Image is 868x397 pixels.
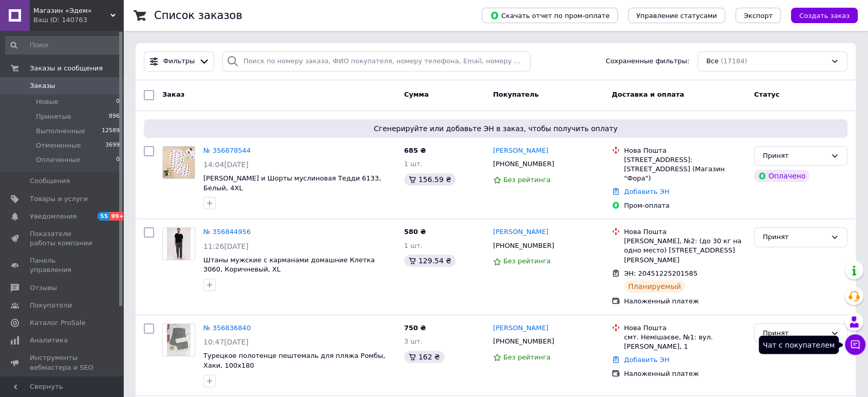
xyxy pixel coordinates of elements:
a: [PERSON_NAME] и Шорты муслиновая Тедди 6133, Белый, 4XL [203,174,381,192]
span: Без рейтинга [503,176,551,184]
button: Управление статусами [628,8,725,23]
span: Без рейтинга [503,353,551,361]
a: Добавить ЭН [624,188,669,195]
div: Нова Пошта [624,227,746,237]
span: Экспорт [744,12,772,20]
span: Показатели работы компании [30,229,95,248]
span: 1 шт. [404,242,423,249]
span: Сгенерируйте или добавьте ЭН в заказ, чтобы получить оплату [148,123,843,134]
span: Покупатель [493,91,539,98]
a: № 356836840 [203,324,251,332]
a: [PERSON_NAME] [493,323,549,333]
span: Панель управления [30,256,95,275]
a: Фото товару [162,227,195,260]
span: Все [706,57,719,66]
div: Принят [763,328,826,339]
span: Товары и услуги [30,194,88,204]
span: Доставка и оплата [612,91,684,98]
span: Магазин «Эдем» [33,6,110,15]
span: Каталог ProSale [30,318,85,328]
span: Сообщения [30,176,70,186]
span: 10:47[DATE] [203,338,249,346]
span: 11:26[DATE] [203,242,249,250]
span: [PHONE_NUMBER] [493,160,554,168]
a: [PERSON_NAME] [493,146,549,156]
span: 3699 [105,141,120,150]
div: Оплачено [754,170,809,182]
div: 162 ₴ [404,351,444,363]
a: Турецкое полотенце пештемаль для пляжа Ромбы, Хаки, 100х180 [203,352,385,369]
span: 685 ₴ [404,147,426,154]
div: [PERSON_NAME], №2: (до 30 кг на одно место) [STREET_ADDRESS][PERSON_NAME] [624,237,746,265]
span: Сохраненные фильтры: [606,57,689,66]
span: 12589 [102,127,120,136]
span: Фильтры [163,57,195,66]
a: [PERSON_NAME] [493,227,549,237]
img: Фото товару [163,147,195,178]
span: 55 [98,212,109,221]
a: Создать заказ [781,11,858,19]
span: Принятые [36,112,71,121]
span: Аналитика [30,336,68,345]
span: Скачать отчет по пром-оплате [490,11,610,20]
div: 129.54 ₴ [404,255,456,267]
span: 0 [116,97,120,106]
div: Наложенный платеж [624,369,746,378]
span: Заказы [30,81,55,91]
span: Заказы и сообщения [30,64,103,73]
a: Штаны мужские с карманами домашние Клетка 3060, Коричневый, XL [203,256,375,274]
span: Отзывы [30,283,57,293]
div: Чат с покупателем [759,335,839,354]
button: Чат с покупателем [845,334,865,355]
span: Управление статусами [636,12,717,20]
span: 99+ [109,212,126,221]
span: 0 [116,155,120,165]
a: Добавить ЭН [624,356,669,364]
span: Без рейтинга [503,257,551,265]
div: Наложенный платеж [624,297,746,306]
a: № 356844956 [203,228,251,236]
div: Принят [763,151,826,161]
a: Фото товару [162,146,195,179]
span: Отмененные [36,141,81,150]
input: Поиск [5,36,121,55]
button: Скачать отчет по пром-оплате [482,8,618,23]
span: Заказ [162,91,184,98]
div: Принят [763,232,826,243]
span: Создать заказ [799,12,850,20]
span: Выполненные [36,127,85,136]
span: Уведомления [30,212,77,221]
span: Инструменты вебмастера и SEO [30,353,95,372]
span: 750 ₴ [404,324,426,332]
span: (17184) [721,57,747,65]
div: смт. Немішаєве, №1: вул. [PERSON_NAME], 1 [624,333,746,351]
span: Покупатели [30,301,72,310]
div: [STREET_ADDRESS]: [STREET_ADDRESS] (Магазин "Фора") [624,155,746,184]
span: 3 шт. [404,337,423,345]
span: Статус [754,91,780,98]
div: Ваш ID: 140763 [33,15,123,25]
div: Планируемый [624,280,685,293]
span: 1 шт. [404,160,423,168]
span: 896 [109,112,120,121]
span: [PHONE_NUMBER] [493,242,554,249]
h1: Список заказов [154,9,242,22]
div: 156.59 ₴ [404,173,456,186]
div: Нова Пошта [624,146,746,155]
button: Создать заказ [791,8,858,23]
div: Пром-оплата [624,201,746,210]
span: Оплаченные [36,155,80,165]
span: Сумма [404,91,429,98]
span: 580 ₴ [404,228,426,236]
span: 14:04[DATE] [203,160,249,169]
img: Фото товару [167,228,191,260]
span: [PHONE_NUMBER] [493,337,554,345]
button: Экспорт [735,8,781,23]
span: ЭН: 20451225201585 [624,269,697,277]
img: Фото товару [167,324,191,356]
a: № 356878544 [203,147,251,154]
span: Новые [36,97,59,106]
